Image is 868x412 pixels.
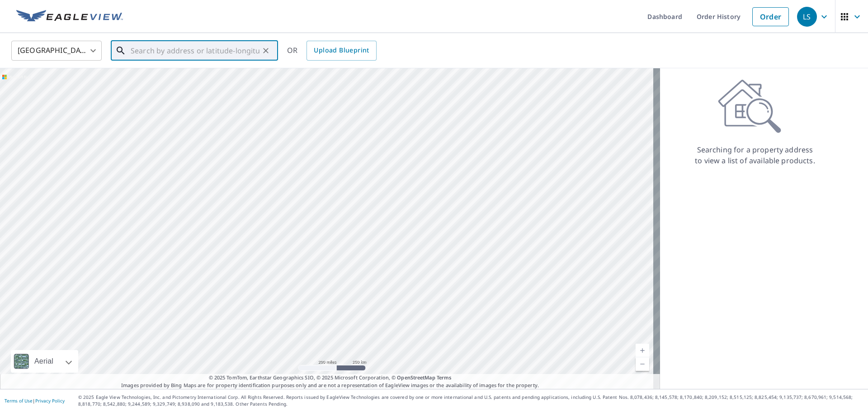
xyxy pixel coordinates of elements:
[636,357,649,371] a: Current Level 5, Zoom Out
[32,350,56,373] div: Aerial
[16,10,123,24] img: EV Logo
[5,398,65,403] p: |
[11,350,78,373] div: Aerial
[437,374,452,381] a: Terms
[307,41,376,61] a: Upload Blueprint
[636,344,649,357] a: Current Level 5, Zoom In
[287,41,377,61] div: OR
[131,38,259,63] input: Search by address or latitude-longitude
[314,45,369,56] span: Upload Blueprint
[797,7,817,27] div: LS
[11,38,102,63] div: [GEOGRAPHIC_DATA]
[752,7,789,26] a: Order
[259,44,272,57] button: Clear
[209,374,452,382] span: © 2025 TomTom, Earthstar Geographics SIO, © 2025 Microsoft Corporation, ©
[694,144,816,166] p: Searching for a property address to view a list of available products.
[78,394,863,407] p: © 2025 Eagle View Technologies, Inc. and Pictometry International Corp. All Rights Reserved. Repo...
[5,398,33,404] a: Terms of Use
[35,398,65,404] a: Privacy Policy
[397,374,435,381] a: OpenStreetMap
